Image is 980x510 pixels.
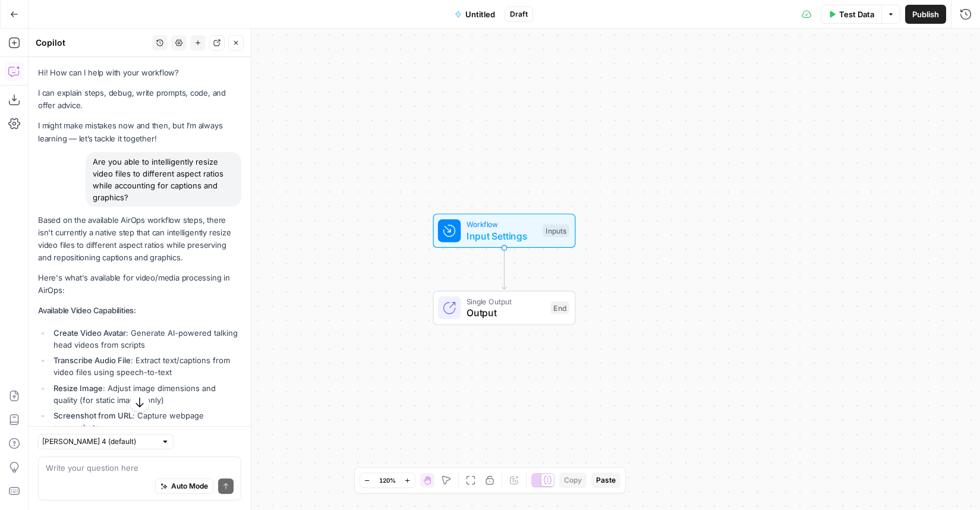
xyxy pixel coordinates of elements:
[171,481,208,492] span: Auto Mode
[53,328,126,338] strong: Create Video Avatar
[38,306,136,315] strong: Available Video Capabilities:
[53,383,103,393] strong: Resize Image
[448,5,502,24] button: Untitled
[905,5,946,24] button: Publish
[502,248,506,289] g: Edge from start to end
[394,291,615,325] div: Single OutputOutputEnd
[559,473,587,488] button: Copy
[379,476,396,485] span: 120%
[591,473,620,488] button: Paste
[36,37,149,49] div: Copilot
[564,475,582,486] span: Copy
[467,229,537,243] span: Input Settings
[51,382,241,406] li: : Adjust image dimensions and quality (for static images only)
[38,67,241,79] p: Hi! How can I help with your workflow?
[38,214,241,265] p: Based on the available AirOps workflow steps, there isn't currently a native step that can intell...
[465,8,495,20] span: Untitled
[51,354,241,378] li: : Extract text/captions from video files using speech-to-text
[51,327,241,351] li: : Generate AI-powered talking head videos from scripts
[821,5,881,24] button: Test Data
[912,8,939,20] span: Publish
[510,9,528,20] span: Draft
[543,224,569,237] div: Inputs
[38,119,241,144] p: I might make mistakes now and then, but I’m always learning — let’s tackle it together!
[38,272,241,297] p: Here's what's available for video/media processing in AirOps:
[38,87,241,112] p: I can explain steps, debug, write prompts, code, and offer advice.
[53,411,133,420] strong: Screenshot from URL
[467,306,545,320] span: Output
[839,8,874,20] span: Test Data
[394,213,615,248] div: WorkflowInput SettingsInputs
[53,355,131,365] strong: Transcribe Audio File
[86,152,241,207] div: Are you able to intelligently resize video files to different aspect ratios while accounting for ...
[467,295,545,307] span: Single Output
[155,478,213,494] button: Auto Mode
[467,219,537,230] span: Workflow
[596,475,616,486] span: Paste
[51,410,241,433] li: : Capture webpage screenshots
[551,301,569,314] div: End
[42,436,156,448] input: Claude Sonnet 4 (default)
